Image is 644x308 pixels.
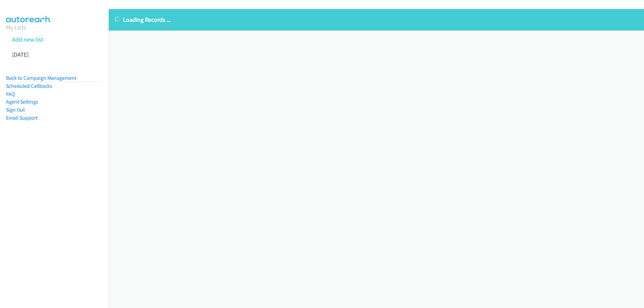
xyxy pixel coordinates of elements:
[6,91,15,97] a: FAQ
[6,23,26,31] a: My Lists
[6,75,76,81] a: Back to Campaign Management
[12,36,43,43] a: Add new list
[115,15,638,24] p: Loading Records ...
[6,99,38,105] a: Agent Settings
[12,51,29,58] a: [DATE]
[6,115,38,121] a: Email Support
[6,83,52,89] a: Scheduled Callbacks
[6,107,25,113] a: Sign Out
